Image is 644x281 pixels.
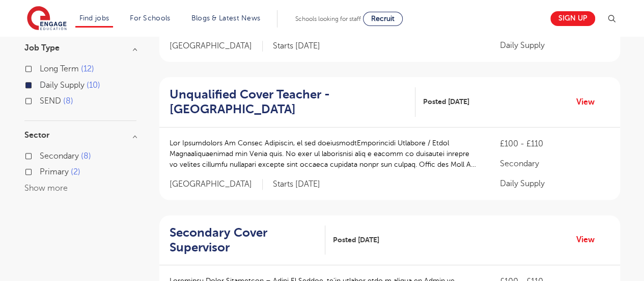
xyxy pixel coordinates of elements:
[170,87,408,117] h2: Unqualified Cover Teacher - [GEOGRAPHIC_DATA]
[40,167,46,174] input: Primary 2
[550,11,595,26] a: Sign up
[40,64,79,73] span: Long Term
[499,138,609,150] p: £100 - £110
[170,179,263,190] span: [GEOGRAPHIC_DATA]
[333,235,379,245] span: Posted [DATE]
[191,14,261,22] a: Blogs & Latest News
[24,184,68,193] button: Show more
[170,225,318,255] h2: Secondary Cover Supervisor
[371,15,395,22] span: Recruit
[81,64,94,73] span: 12
[423,96,469,107] span: Posted [DATE]
[40,151,79,161] span: Secondary
[576,233,602,246] a: View
[170,87,416,117] a: Unqualified Cover Teacher - [GEOGRAPHIC_DATA]
[170,41,263,52] span: [GEOGRAPHIC_DATA]
[576,95,602,109] a: View
[499,158,609,170] p: Secondary
[40,96,61,106] span: SEND
[499,177,609,190] p: Daily Supply
[170,225,326,255] a: Secondary Cover Supervisor
[40,81,85,90] span: Daily Supply
[63,96,73,106] span: 8
[170,138,480,170] p: Lor Ipsumdolors Am Consec Adipiscin, el sed doeiusmodtEmporincidi Utlabore / Etdol Magnaaliquaeni...
[24,44,136,52] h3: Job Type
[87,81,100,90] span: 10
[130,14,170,22] a: For Schools
[79,14,109,22] a: Find jobs
[40,96,46,103] input: SEND 8
[273,41,320,52] p: Starts [DATE]
[273,179,320,190] p: Starts [DATE]
[40,167,69,176] span: Primary
[499,39,609,52] p: Daily Supply
[71,167,80,176] span: 2
[40,151,46,158] input: Secondary 8
[27,6,67,32] img: Engage Education
[363,12,403,26] a: Recruit
[24,131,136,139] h3: Sector
[40,81,46,87] input: Daily Supply 10
[295,15,361,22] span: Schools looking for staff
[81,151,91,161] span: 8
[40,64,46,71] input: Long Term 12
